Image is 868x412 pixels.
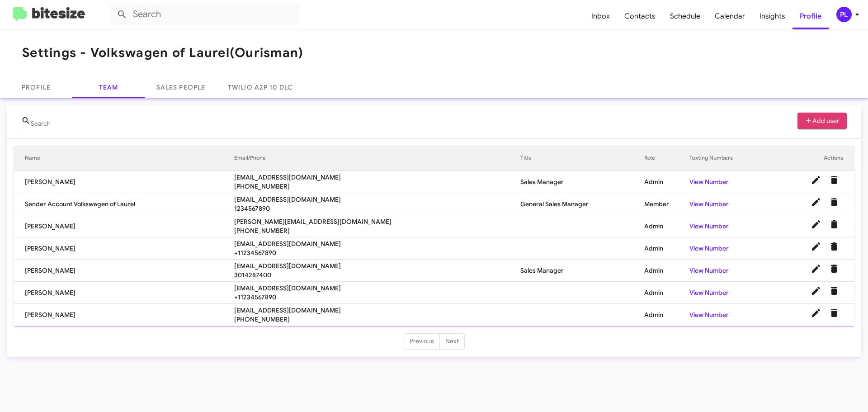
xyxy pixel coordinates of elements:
a: View Number [689,222,729,230]
a: Contacts [617,3,663,29]
span: [PHONE_NUMBER] [234,182,520,191]
a: Insights [752,3,793,29]
button: Delete User [825,193,843,211]
th: Name [14,146,234,171]
span: [EMAIL_ADDRESS][DOMAIN_NAME] [234,261,520,270]
a: View Number [689,311,729,319]
input: Name or Email [31,120,112,128]
button: Delete User [825,304,843,322]
a: Schedule [663,3,708,29]
th: Texting Numbers [689,146,769,171]
td: Admin [644,171,689,193]
td: Admin [644,282,689,304]
button: Delete User [825,237,843,256]
a: Inbox [584,3,617,29]
span: [EMAIL_ADDRESS][DOMAIN_NAME] [234,239,520,248]
th: Role [644,146,689,171]
button: Delete User [825,215,843,233]
td: Admin [644,215,689,237]
td: General Sales Manager [520,193,645,215]
th: Actions [769,146,854,171]
th: Title [520,146,645,171]
td: Sales Manager [520,260,645,282]
div: PL [836,7,852,22]
span: 1234567890 [234,204,520,213]
input: Search [109,4,299,25]
td: [PERSON_NAME] [14,260,234,282]
button: PL [829,7,858,22]
span: [EMAIL_ADDRESS][DOMAIN_NAME] [234,195,520,204]
span: Add user [805,113,840,129]
td: Member [644,193,689,215]
span: 3014287400 [234,270,520,279]
button: Delete User [825,171,843,189]
a: View Number [689,289,729,297]
button: Add user [797,113,847,129]
td: [PERSON_NAME] [14,171,234,193]
a: Twilio A2P 10 DLC [217,76,303,98]
span: [EMAIL_ADDRESS][DOMAIN_NAME] [234,173,520,182]
h1: Settings - Volkswagen of Laurel [22,46,303,60]
td: Sales Manager [520,171,645,193]
span: [PHONE_NUMBER] [234,226,520,235]
a: View Number [689,178,729,186]
td: [PERSON_NAME] [14,215,234,237]
a: Team [72,76,145,98]
span: [EMAIL_ADDRESS][DOMAIN_NAME] [234,284,520,293]
a: Calendar [708,3,752,29]
span: +11234567890 [234,248,520,257]
span: (Ourisman) [230,45,304,61]
span: +11234567890 [234,293,520,302]
a: View Number [689,266,729,275]
button: Delete User [825,282,843,300]
a: Profile [793,3,829,29]
span: [EMAIL_ADDRESS][DOMAIN_NAME] [234,306,520,315]
td: [PERSON_NAME] [14,237,234,260]
span: [PHONE_NUMBER] [234,315,520,324]
td: [PERSON_NAME] [14,282,234,304]
th: Email/Phone [234,146,520,171]
a: View Number [689,200,729,208]
a: View Number [689,244,729,252]
td: Admin [644,304,689,326]
td: Admin [644,237,689,260]
a: Sales People [145,76,217,98]
span: [PERSON_NAME][EMAIL_ADDRESS][DOMAIN_NAME] [234,217,520,226]
td: Sender Account Volkswagen of Laurel [14,193,234,215]
td: Admin [644,260,689,282]
button: Delete User [825,260,843,278]
td: [PERSON_NAME] [14,304,234,326]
